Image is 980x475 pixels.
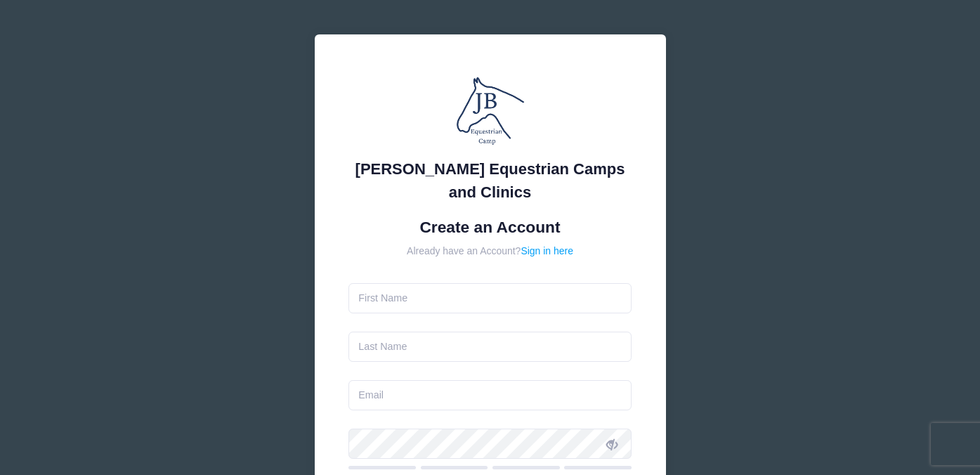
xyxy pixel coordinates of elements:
h1: Create an Account [348,218,632,237]
div: [PERSON_NAME] Equestrian Camps and Clinics [348,157,632,204]
a: Sign in here [521,245,573,256]
img: Jessica Braswell Equestrian Camps and Clinics [448,69,533,153]
div: Already have an Account? [348,244,632,259]
input: Last Name [348,332,632,362]
input: Email [348,380,632,410]
input: First Name [348,283,632,313]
